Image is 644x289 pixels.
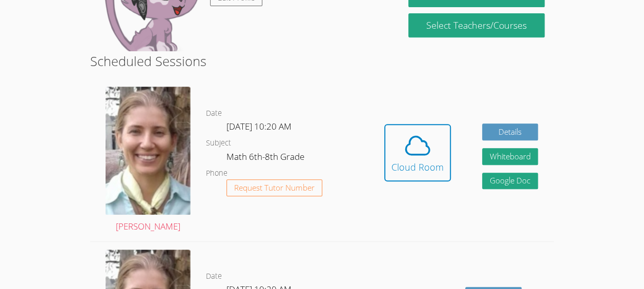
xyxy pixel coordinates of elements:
dd: Math 6th-8th Grade [226,150,306,167]
dt: Date [206,270,222,283]
a: Select Teachers/Courses [408,13,544,37]
a: [PERSON_NAME] [106,87,191,234]
dt: Subject [206,137,231,150]
button: Request Tutor Number [226,179,322,196]
span: [DATE] 10:20 AM [226,120,292,132]
button: Cloud Room [384,124,451,181]
h2: Scheduled Sessions [90,51,554,71]
a: Google Doc [482,173,538,190]
div: Cloud Room [391,160,444,174]
button: Whiteboard [482,148,538,165]
a: Details [482,123,538,140]
dt: Date [206,107,222,120]
span: Request Tutor Number [234,184,315,192]
img: Screenshot%202024-09-06%20202226%20-%20Cropped.png [106,87,191,214]
dt: Phone [206,167,227,180]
